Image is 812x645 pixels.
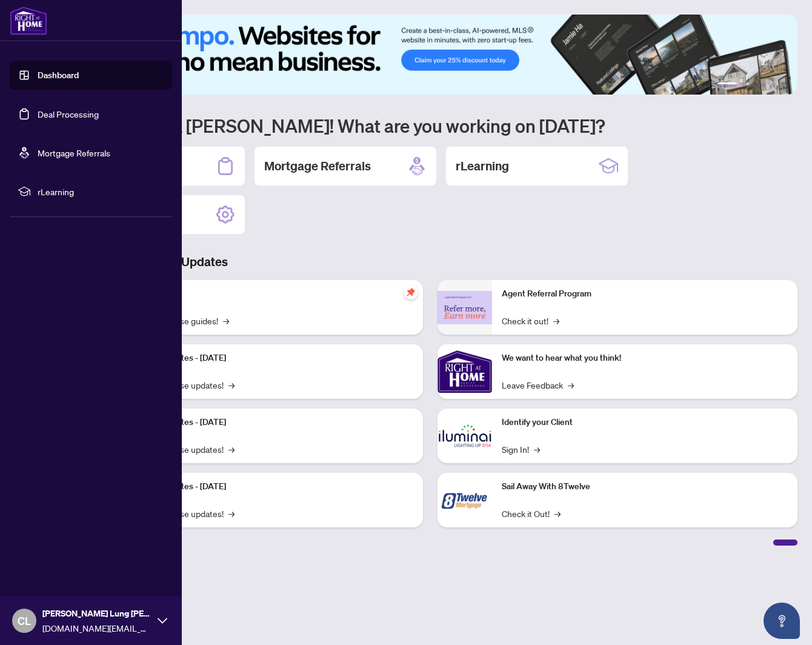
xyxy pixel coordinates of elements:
span: pushpin [404,285,418,299]
a: Leave Feedback→ [502,378,574,392]
button: 6 [780,82,785,87]
a: Check it Out!→ [502,507,561,520]
span: → [534,443,540,456]
span: → [228,507,235,520]
button: 3 [751,82,756,87]
span: → [223,314,229,327]
span: rLearning [38,185,164,198]
button: 2 [742,82,747,87]
a: Mortgage Referrals [38,147,110,158]
a: Check it out!→ [502,314,559,327]
span: → [568,378,574,392]
img: logo [10,6,47,35]
p: Platform Updates - [DATE] [127,352,413,365]
button: 5 [771,82,776,87]
img: Slide 0 [63,15,797,95]
span: CL [18,612,31,629]
h3: Brokerage & Industry Updates [63,253,797,270]
a: Dashboard [38,70,79,81]
h2: Mortgage Referrals [264,158,371,175]
h1: Welcome back [PERSON_NAME]! What are you working on [DATE]? [63,114,797,137]
span: [PERSON_NAME] Lung [PERSON_NAME] [42,607,151,620]
button: Open asap [764,603,800,639]
a: Deal Processing [38,109,99,119]
p: Agent Referral Program [502,287,788,301]
span: → [553,314,559,327]
img: Agent Referral Program [438,291,492,324]
button: 1 [717,82,737,87]
p: Platform Updates - [DATE] [127,480,413,493]
p: Sail Away With 8Twelve [502,480,788,493]
span: → [554,507,561,520]
span: → [228,378,235,392]
span: → [228,443,235,456]
p: Platform Updates - [DATE] [127,416,413,429]
a: Sign In!→ [502,443,540,456]
img: Identify your Client [438,409,492,463]
p: We want to hear what you think! [502,352,788,365]
p: Identify your Client [502,416,788,429]
span: [DOMAIN_NAME][EMAIL_ADDRESS][DOMAIN_NAME] [42,621,151,635]
button: 4 [761,82,766,87]
img: Sail Away With 8Twelve [438,473,492,527]
h2: rLearning [456,158,509,175]
p: Self-Help [127,287,413,301]
img: We want to hear what you think! [438,344,492,399]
